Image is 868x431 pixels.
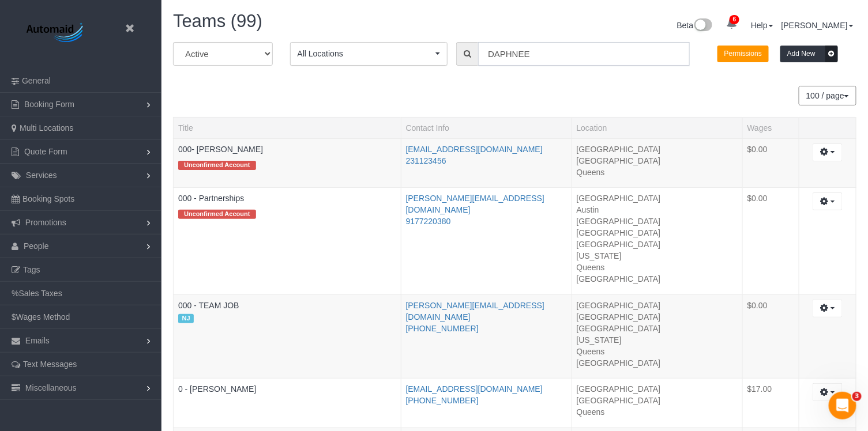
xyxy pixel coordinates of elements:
button: Permissions [717,46,769,62]
div: Tags [178,204,396,222]
div: Tags [178,311,396,326]
span: Text Messages [23,360,77,369]
td: Location [572,294,742,379]
a: [PHONE_NUMBER] [406,324,479,333]
span: All Locations [298,48,433,59]
span: General [22,76,51,85]
button: Add New [780,46,838,62]
li: [GEOGRAPHIC_DATA] [577,383,738,395]
td: Title [174,138,401,188]
span: Booking Spots [22,194,74,203]
li: [GEOGRAPHIC_DATA] [577,227,738,239]
a: 000- [PERSON_NAME] [178,145,263,154]
span: Unconfirmed Account [178,161,256,170]
li: Queens [577,167,738,178]
a: [PERSON_NAME][EMAIL_ADDRESS][DOMAIN_NAME] [406,301,544,322]
td: Wages [742,294,799,379]
a: [PERSON_NAME][EMAIL_ADDRESS][DOMAIN_NAME] [406,194,544,214]
li: [GEOGRAPHIC_DATA] [577,215,738,227]
span: Promotions [25,218,66,227]
a: 231123456 [406,156,446,165]
button: All Locations [290,42,448,66]
div: Tags [178,155,396,173]
span: Miscellaneous [25,383,77,392]
td: Location [572,138,742,188]
td: Wages [742,379,799,428]
span: People [24,241,49,251]
a: 000 - Partnerships [178,194,244,203]
span: Sales Taxes [18,289,62,298]
td: Title [174,379,401,428]
span: Emails [25,336,50,345]
td: Location [572,188,742,295]
img: New interface [693,18,712,33]
li: Austin [577,204,738,215]
li: [GEOGRAPHIC_DATA] [577,395,738,406]
li: [GEOGRAPHIC_DATA] [577,239,738,250]
li: [GEOGRAPHIC_DATA] [577,323,738,334]
a: 000 - TEAM JOB [178,301,239,310]
span: Tags [23,265,40,274]
td: Contact Info [401,188,572,295]
button: 100 / page [799,86,856,105]
input: Enter the first 3 letters of the name to search [478,42,690,66]
img: Automaid Logo [20,20,92,46]
a: 9177220380 [406,217,451,226]
li: Queens [577,262,738,273]
a: [PERSON_NAME] [781,21,854,30]
li: [GEOGRAPHIC_DATA] [577,143,738,155]
span: Unconfirmed Account [178,210,256,219]
span: NJ [178,314,194,323]
a: 6 [720,12,743,37]
th: Title [174,117,401,138]
td: Location [572,379,742,428]
li: [US_STATE] [577,250,738,262]
td: Contact Info [401,379,572,428]
a: Beta [677,21,713,30]
li: Queens [577,406,738,418]
li: [GEOGRAPHIC_DATA] [577,273,738,285]
a: [EMAIL_ADDRESS][DOMAIN_NAME] [406,384,543,394]
span: Wages Method [16,312,70,322]
td: Contact Info [401,138,572,188]
span: 6 [730,15,739,24]
li: Queens [577,346,738,357]
a: [EMAIL_ADDRESS][DOMAIN_NAME] [406,145,543,154]
iframe: Intercom live chat [829,392,856,419]
td: Wages [742,138,799,188]
span: Teams (99) [173,11,262,31]
span: Multi Locations [20,123,73,133]
th: Location [572,117,742,138]
nav: Pagination navigation [799,86,856,105]
a: 0 - [PERSON_NAME] [178,384,256,394]
th: Wages [742,117,799,138]
span: Services [26,171,57,180]
li: [GEOGRAPHIC_DATA] [577,192,738,204]
a: Help [751,21,773,30]
td: Wages [742,188,799,295]
td: Title [174,294,401,379]
li: [GEOGRAPHIC_DATA] [577,155,738,167]
span: Quote Form [24,147,67,156]
li: [US_STATE] [577,334,738,346]
td: Title [174,188,401,295]
span: 3 [852,392,862,401]
li: [GEOGRAPHIC_DATA] [577,357,738,369]
li: [GEOGRAPHIC_DATA] [577,300,738,311]
a: [PHONE_NUMBER] [406,396,479,405]
th: Contact Info [401,117,572,138]
li: [GEOGRAPHIC_DATA] [577,311,738,323]
div: Tags [178,395,396,398]
span: Booking Form [24,100,74,109]
td: Contact Info [401,294,572,379]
